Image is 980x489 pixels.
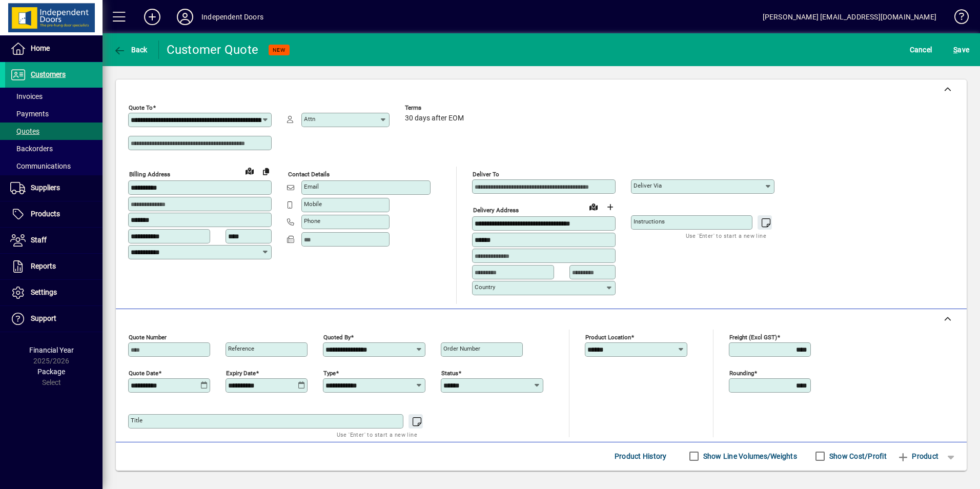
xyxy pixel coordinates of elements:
[131,417,142,424] mat-label: Title
[304,183,319,190] mat-label: Email
[10,145,53,153] span: Backorders
[304,217,320,225] mat-label: Phone
[31,262,56,270] span: Reports
[113,46,148,54] span: Back
[475,283,495,291] mat-label: Country
[5,306,103,332] a: Support
[136,8,169,26] button: Add
[323,333,351,340] mat-label: Quoted by
[31,288,57,296] span: Settings
[892,447,944,465] button: Product
[111,40,150,59] button: Back
[634,218,665,225] mat-label: Instructions
[167,42,259,58] div: Customer Quote
[763,9,936,25] div: [PERSON_NAME] [EMAIL_ADDRESS][DOMAIN_NAME]
[103,40,159,59] app-page-header-button: Back
[228,345,254,352] mat-label: Reference
[337,429,417,440] mat-hint: Use 'Enter' to start a new line
[907,40,935,59] button: Cancel
[5,254,103,279] a: Reports
[29,346,74,354] span: Financial Year
[729,333,777,340] mat-label: Freight (excl GST)
[5,201,103,227] a: Products
[5,36,103,62] a: Home
[31,70,66,78] span: Customers
[31,184,60,192] span: Suppliers
[615,448,667,464] span: Product History
[910,42,932,58] span: Cancel
[323,369,336,376] mat-label: Type
[5,105,103,123] a: Payments
[701,451,797,461] label: Show Line Volumes/Weights
[129,333,167,340] mat-label: Quote number
[10,92,43,100] span: Invoices
[953,46,957,54] span: S
[405,105,466,111] span: Terms
[201,9,263,25] div: Independent Doors
[31,236,47,244] span: Staff
[31,314,56,322] span: Support
[5,175,103,201] a: Suppliers
[729,369,754,376] mat-label: Rounding
[686,230,766,241] mat-hint: Use 'Enter' to start a new line
[129,369,158,376] mat-label: Quote date
[10,127,39,135] span: Quotes
[947,2,967,35] a: Knowledge Base
[31,44,50,52] span: Home
[405,114,464,123] span: 30 days after EOM
[441,369,458,376] mat-label: Status
[443,345,480,352] mat-label: Order number
[473,171,499,178] mat-label: Deliver To
[827,451,887,461] label: Show Cost/Profit
[129,104,153,111] mat-label: Quote To
[585,198,602,215] a: View on map
[304,200,322,208] mat-label: Mobile
[5,157,103,175] a: Communications
[10,110,49,118] span: Payments
[10,162,71,170] span: Communications
[5,88,103,105] a: Invoices
[5,280,103,305] a: Settings
[5,228,103,253] a: Staff
[953,42,969,58] span: ave
[226,369,256,376] mat-label: Expiry date
[897,448,938,464] span: Product
[602,199,618,215] button: Choose address
[304,115,315,123] mat-label: Attn
[5,123,103,140] a: Quotes
[585,333,631,340] mat-label: Product location
[37,368,65,376] span: Package
[5,140,103,157] a: Backorders
[241,162,258,179] a: View on map
[951,40,972,59] button: Save
[31,210,60,218] span: Products
[258,163,274,179] button: Copy to Delivery address
[634,182,662,189] mat-label: Deliver via
[169,8,201,26] button: Profile
[273,47,285,53] span: NEW
[610,447,671,465] button: Product History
